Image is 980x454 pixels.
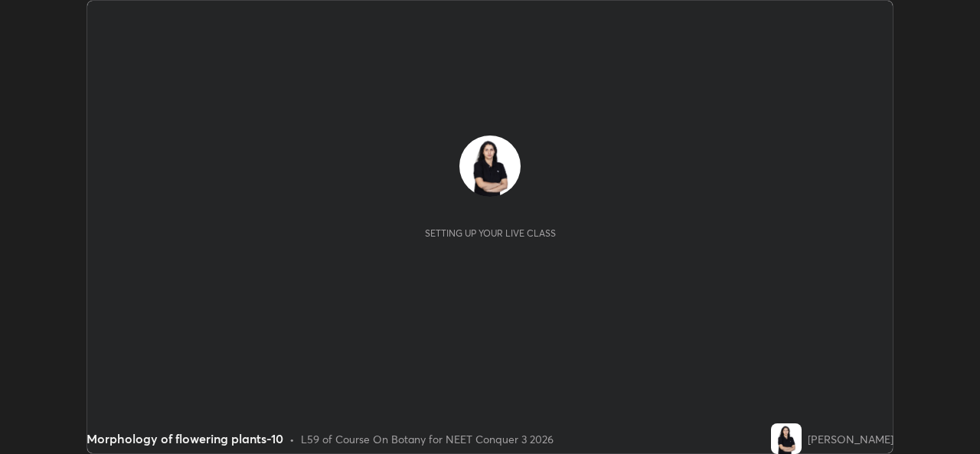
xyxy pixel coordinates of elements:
[808,431,893,447] div: [PERSON_NAME]
[459,136,521,197] img: 210bef4dab5d4bdaa6bebe9b47b96550.jpg
[301,431,554,447] div: L59 of Course On Botany for NEET Conquer 3 2026
[771,423,802,454] img: 210bef4dab5d4bdaa6bebe9b47b96550.jpg
[289,431,295,447] div: •
[87,430,283,448] div: Morphology of flowering plants-10
[425,227,556,239] div: Setting up your live class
